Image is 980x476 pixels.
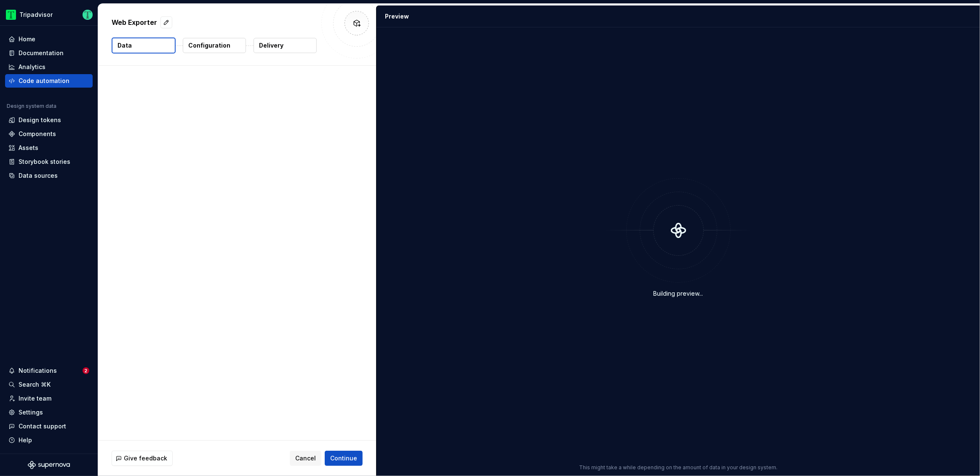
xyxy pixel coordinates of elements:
[385,12,409,21] div: Preview
[112,37,176,53] button: Data
[28,461,70,469] svg: Supernova Logo
[5,155,93,168] a: Storybook stories
[5,127,93,141] a: Components
[290,451,321,466] button: Cancel
[112,451,173,466] button: Give feedback
[19,422,66,431] div: Contact support
[5,46,93,60] a: Documentation
[19,366,57,375] div: Notifications
[19,49,64,57] div: Documentation
[654,289,703,298] div: Building preview...
[19,144,38,152] div: Assets
[19,408,43,417] div: Settings
[19,171,58,180] div: Data sources
[19,35,35,43] div: Home
[5,60,93,74] a: Analytics
[5,32,93,46] a: Home
[5,364,93,377] button: Notifications2
[19,436,32,444] div: Help
[2,5,96,24] button: TripadvisorThomas Dittmer
[5,420,93,433] button: Contact support
[188,41,230,50] p: Configuration
[5,141,93,155] a: Assets
[19,77,69,85] div: Code automation
[112,17,157,27] p: Web Exporter
[83,367,89,374] span: 2
[117,41,132,50] p: Data
[124,454,167,463] span: Give feedback
[19,63,45,71] div: Analytics
[19,130,56,138] div: Components
[259,41,283,50] p: Delivery
[295,454,316,463] span: Cancel
[5,113,93,127] a: Design tokens
[19,380,51,389] div: Search ⌘K
[325,451,363,466] button: Continue
[19,11,53,19] div: Tripadvisor
[5,378,93,391] button: Search ⌘K
[19,394,51,403] div: Invite team
[5,433,93,447] button: Help
[579,464,777,471] p: This might take a while depending on the amount of data in your design system.
[330,454,357,463] span: Continue
[5,392,93,405] a: Invite team
[5,74,93,88] a: Code automation
[19,116,61,124] div: Design tokens
[7,103,56,110] div: Design system data
[5,169,93,182] a: Data sources
[6,10,16,20] img: 0ed0e8b8-9446-497d-bad0-376821b19aa5.png
[5,406,93,419] a: Settings
[19,158,70,166] div: Storybook stories
[183,38,246,53] button: Configuration
[254,38,317,53] button: Delivery
[83,10,93,20] img: Thomas Dittmer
